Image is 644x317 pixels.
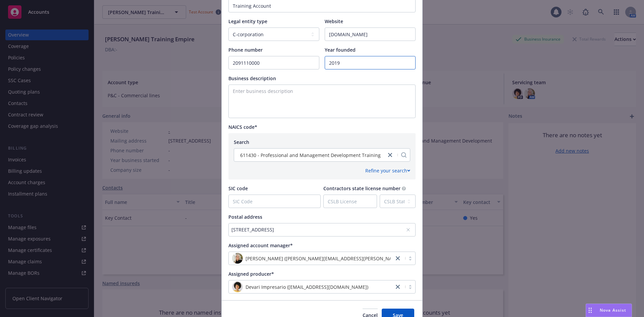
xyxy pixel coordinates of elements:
span: Website [325,18,343,24]
span: Legal entity type [228,18,267,24]
span: NAICS code* [228,124,257,130]
input: Enter phone number [229,56,319,69]
textarea: Enter business description [228,85,416,118]
span: [PERSON_NAME] ([PERSON_NAME][EMAIL_ADDRESS][PERSON_NAME][DOMAIN_NAME]) [246,255,441,262]
div: [STREET_ADDRESS] [231,226,406,233]
a: close [394,283,402,291]
span: Assigned producer* [228,271,274,277]
button: Nova Assist [586,304,632,317]
img: photo [232,253,243,264]
img: photo [232,281,243,292]
span: photoDevari Impresario ([EMAIL_ADDRESS][DOMAIN_NAME]) [232,281,390,292]
input: Enter URL [325,28,415,41]
span: 611430 - Professional and Management Development Training [237,152,383,159]
span: Assigned account manager* [228,242,293,249]
input: SIC Code [229,195,320,208]
span: Year founded [325,47,356,53]
span: Nova Assist [600,307,626,313]
span: Search [234,139,249,145]
input: Company foundation year [325,56,415,69]
span: SIC code [228,185,248,192]
div: Drag to move [586,304,594,317]
span: Postal address [228,214,262,220]
span: 611430 - Professional and Management Development Training [240,152,381,159]
span: Contractors state license number [323,185,400,192]
span: photo[PERSON_NAME] ([PERSON_NAME][EMAIL_ADDRESS][PERSON_NAME][DOMAIN_NAME]) [232,253,390,264]
span: Devari Impresario ([EMAIL_ADDRESS][DOMAIN_NAME]) [246,283,368,290]
a: close [394,254,402,262]
button: [STREET_ADDRESS] [228,223,416,236]
div: Refine your search [365,167,410,174]
input: CSLB License [324,195,377,208]
span: Business description [228,75,276,82]
a: close [386,151,394,159]
span: Phone number [228,47,263,53]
